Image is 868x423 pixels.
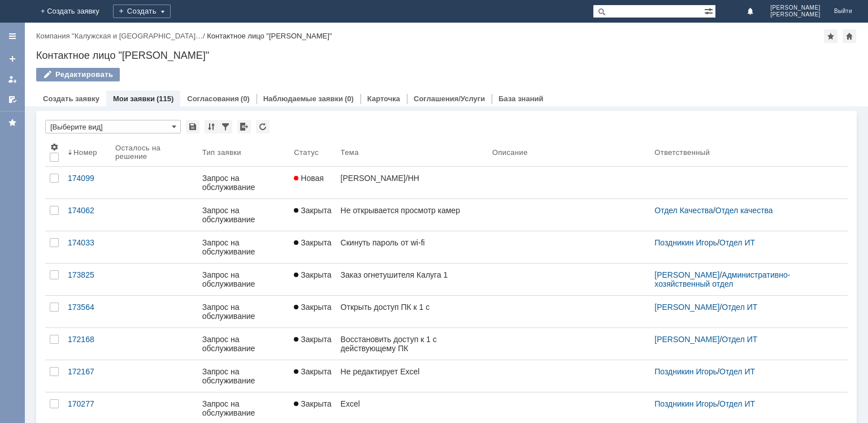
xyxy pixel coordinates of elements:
div: Тема [341,148,359,157]
span: Закрыта [294,206,331,215]
div: 173564 [68,303,106,312]
div: [PERSON_NAME]/НН [341,174,483,183]
a: Запрос на обслуживание [198,296,290,327]
span: Закрыта [294,270,331,279]
a: Карточка [367,94,400,103]
div: Добавить в избранное [824,29,837,43]
div: Сортировка... [205,120,218,133]
div: Статус [294,148,318,157]
a: Отдел ИТ [719,367,755,376]
div: / [654,399,834,408]
a: Запрос на обслуживание [198,167,290,198]
a: Поздникин Игорь [654,367,717,376]
a: Заказ огнетушителя Калуга 1 [336,264,488,295]
a: Мои согласования [3,90,21,109]
div: Фильтрация... [219,120,232,133]
div: (0) [241,94,250,103]
div: Запрос на обслуживание [202,174,285,192]
div: Тип заявки [202,148,241,157]
th: Тема [336,138,488,167]
div: / [654,303,834,312]
div: Экспорт списка [237,120,251,133]
div: / [654,206,834,215]
div: Excel [341,399,483,408]
div: 170277 [68,399,106,408]
a: Отдел ИТ [719,238,755,247]
div: Восстановить доступ к 1 с действующему ПК [341,335,483,353]
a: Административно-хозяйственный отдел [654,270,790,288]
span: Закрыта [294,399,331,408]
a: Закрыта [289,360,336,392]
a: Отдел ИТ [719,399,755,408]
div: Запрос на обслуживание [202,367,285,385]
a: [PERSON_NAME]/НН [336,167,488,198]
a: [PERSON_NAME] [654,335,719,344]
a: Закрыта [289,328,336,360]
div: Запрос на обслуживание [202,270,285,288]
span: Закрыта [294,303,331,312]
a: 172168 [63,328,111,360]
a: Отдел ИТ [722,303,757,312]
a: Открыть доступ ПК к 1 с [336,296,488,327]
div: Запрос на обслуживание [202,238,285,256]
div: Не редактирует Excel [341,367,483,376]
a: Мои заявки [113,94,155,103]
a: Закрыта [289,231,336,263]
a: 174099 [63,167,111,198]
div: Номер [73,148,97,157]
th: Статус [289,138,336,167]
th: Тип заявки [198,138,290,167]
a: Новая [289,167,336,198]
div: 174099 [68,174,106,183]
a: База знаний [498,94,543,103]
a: Соглашения/Услуги [414,94,485,103]
div: / [654,335,834,344]
div: Запрос на обслуживание [202,206,285,224]
span: Закрыта [294,238,331,247]
th: Ответственный [650,138,839,167]
div: Запрос на обслуживание [202,303,285,321]
a: 172167 [63,360,111,392]
a: Согласования [187,94,239,103]
div: / [654,238,834,247]
div: / [654,270,834,288]
a: Отдел качества [715,206,773,215]
div: / [654,367,834,376]
a: Закрыта [289,199,336,231]
a: Отдел Качества [654,206,713,215]
div: Открыть доступ ПК к 1 с [341,303,483,312]
div: (0) [345,94,354,103]
span: Закрыта [294,367,331,376]
div: Сделать домашней страницей [843,29,856,43]
a: Не открывается просмотр камер [336,199,488,231]
span: Расширенный поиск [704,5,715,16]
th: Номер [63,138,111,167]
a: Наблюдаемые заявки [263,94,343,103]
div: 172168 [68,335,106,344]
a: Не редактирует Excel [336,360,488,392]
a: Закрыта [289,296,336,327]
a: Отдел ИТ [722,335,757,344]
div: Осталось на решение [115,144,184,161]
a: Запрос на обслуживание [198,328,290,360]
span: Новая [294,174,324,183]
a: Запрос на обслуживание [198,264,290,295]
a: 173564 [63,296,111,327]
div: Запрос на обслуживание [202,335,285,353]
a: 173825 [63,264,111,295]
div: (115) [157,94,173,103]
div: Обновлять список [256,120,270,133]
a: Создать заявку [43,94,99,103]
span: [PERSON_NAME] [770,11,821,18]
a: Запрос на обслуживание [198,360,290,392]
th: Осталось на решение [111,138,198,167]
a: Запрос на обслуживание [198,231,290,263]
div: Контактное лицо "[PERSON_NAME]" [36,50,857,61]
span: [PERSON_NAME] [770,5,821,11]
div: Не открывается просмотр камер [341,206,483,215]
div: Ответственный [654,148,710,157]
a: Запрос на обслуживание [198,199,290,231]
div: / [36,32,207,40]
div: Описание [492,148,528,157]
a: [PERSON_NAME] [654,303,719,312]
